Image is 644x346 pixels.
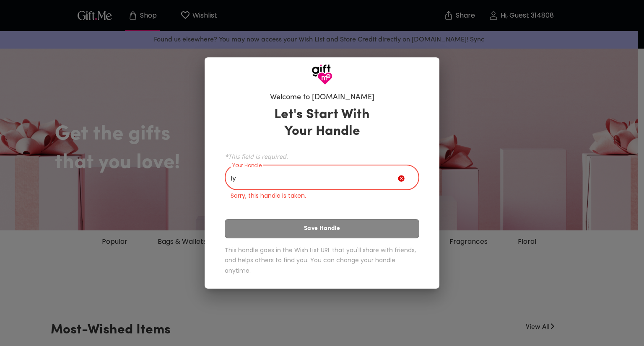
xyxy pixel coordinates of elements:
h6: This handle goes in the Wish List URL that you'll share with friends, and helps others to find yo... [225,245,419,276]
span: *This field is required. [225,152,419,160]
input: Your Handle [225,167,398,190]
h3: Let's Start With Your Handle [264,106,380,140]
img: GiftMe Logo [312,64,332,85]
h6: Welcome to [DOMAIN_NAME] [270,93,374,103]
p: Sorry, this handle is taken. [231,191,413,200]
